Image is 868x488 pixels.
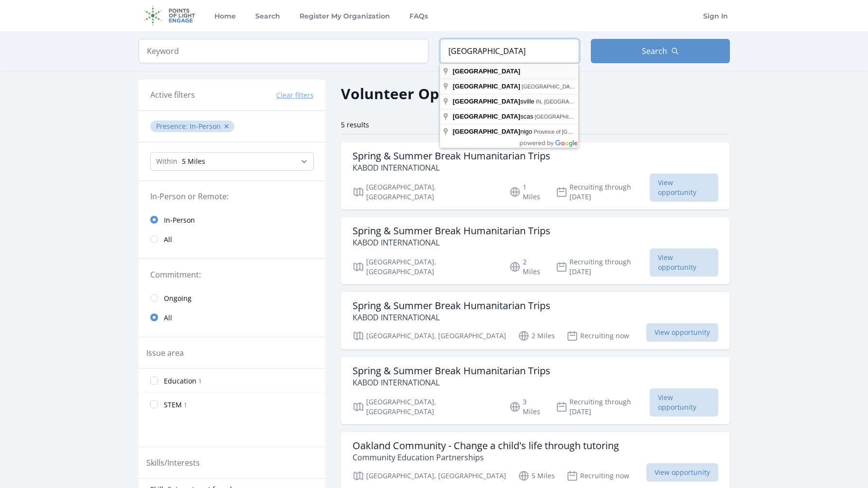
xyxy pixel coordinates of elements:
[139,229,325,249] a: All
[353,182,498,202] p: [GEOGRAPHIC_DATA], [GEOGRAPHIC_DATA]
[164,215,195,225] span: In-Person
[276,90,314,100] button: Clear filters
[139,39,428,63] input: Keyword
[353,257,498,277] p: [GEOGRAPHIC_DATA], [GEOGRAPHIC_DATA]
[518,330,555,342] p: 2 Miles
[533,129,676,135] span: Province of [GEOGRAPHIC_DATA], [GEOGRAPHIC_DATA]
[146,457,200,469] legend: Skills/Interests
[453,128,533,135] span: nigo
[353,397,498,417] p: [GEOGRAPHIC_DATA], [GEOGRAPHIC_DATA]
[150,152,314,171] select: Search Radius
[535,114,591,120] span: [GEOGRAPHIC_DATA]
[190,122,221,131] span: In-Person
[556,182,650,202] p: Recruiting through [DATE]
[150,377,158,384] input: Education 1
[453,113,535,120] span: scas
[150,191,314,202] legend: In-Person or Remote:
[353,330,506,342] p: [GEOGRAPHIC_DATA], [GEOGRAPHIC_DATA]
[536,99,600,105] span: IN, [GEOGRAPHIC_DATA]
[341,217,730,284] a: Spring & Summer Break Humanitarian Trips KABOD INTERNATIONAL [GEOGRAPHIC_DATA], [GEOGRAPHIC_DATA]...
[353,312,550,323] p: KABOD INTERNATIONAL
[353,162,550,174] p: KABOD INTERNATIONAL
[139,308,325,327] a: All
[353,452,619,463] p: Community Education Partnerships
[353,365,550,377] h3: Spring & Summer Break Humanitarian Trips
[164,235,172,244] span: All
[453,98,536,105] span: sville
[650,174,718,202] span: View opportunity
[353,150,550,162] h3: Spring & Summer Break Humanitarian Trips
[150,269,314,280] legend: Commitment:
[139,288,325,308] a: Ongoing
[642,45,667,57] span: Search
[453,68,520,75] span: [GEOGRAPHIC_DATA]
[164,313,172,323] span: All
[353,225,550,237] h3: Spring & Summer Break Humanitarian Trips
[224,122,230,131] button: ✕
[556,257,650,277] p: Recruiting through [DATE]
[556,397,650,417] p: Recruiting through [DATE]
[341,357,730,424] a: Spring & Summer Break Humanitarian Trips KABOD INTERNATIONAL [GEOGRAPHIC_DATA], [GEOGRAPHIC_DATA]...
[341,120,369,129] span: 5 results
[353,237,550,248] p: KABOD INTERNATIONAL
[184,401,187,409] span: 1
[353,440,619,452] h3: Oakland Community - Change a child's life through tutoring
[650,248,718,277] span: View opportunity
[156,122,190,131] span: Presence :
[453,113,520,120] span: [GEOGRAPHIC_DATA]
[567,470,629,482] p: Recruiting now
[646,463,718,482] span: View opportunity
[518,470,555,482] p: 5 Miles
[509,397,544,417] p: 3 Miles
[567,330,629,342] p: Recruiting now
[139,210,325,229] a: In-Person
[150,89,195,101] h3: Active filters
[164,376,196,386] span: Education
[198,377,202,385] span: 1
[453,83,520,90] span: [GEOGRAPHIC_DATA]
[522,84,578,89] span: [GEOGRAPHIC_DATA]
[164,294,192,303] span: Ongoing
[453,98,520,105] span: [GEOGRAPHIC_DATA]
[646,323,718,342] span: View opportunity
[509,182,544,202] p: 1 Miles
[440,39,579,63] input: Location
[509,257,544,277] p: 2 Miles
[353,377,550,388] p: KABOD INTERNATIONAL
[341,83,521,105] h2: Volunteer Opportunities
[341,292,730,349] a: Spring & Summer Break Humanitarian Trips KABOD INTERNATIONAL [GEOGRAPHIC_DATA], [GEOGRAPHIC_DATA]...
[146,347,184,359] legend: Issue area
[150,401,158,408] input: STEM 1
[591,39,730,63] button: Search
[650,388,718,417] span: View opportunity
[164,400,182,410] span: STEM
[453,128,520,135] span: [GEOGRAPHIC_DATA]
[353,300,550,312] h3: Spring & Summer Break Humanitarian Trips
[353,470,506,482] p: [GEOGRAPHIC_DATA], [GEOGRAPHIC_DATA]
[341,142,730,209] a: Spring & Summer Break Humanitarian Trips KABOD INTERNATIONAL [GEOGRAPHIC_DATA], [GEOGRAPHIC_DATA]...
